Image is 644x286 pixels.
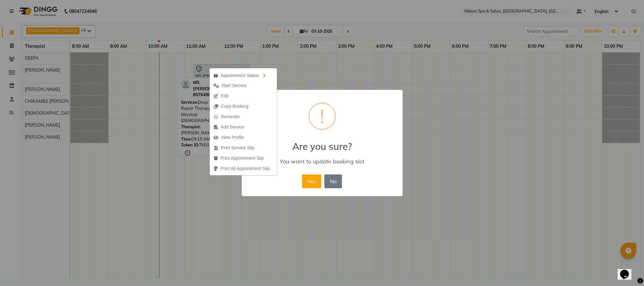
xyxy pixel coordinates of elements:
div: Appointment Status [210,70,277,80]
iframe: chat widget [618,261,638,280]
span: Start Service [222,82,247,89]
span: Print Service Slip [221,145,255,151]
span: Print Appointment Slip [221,155,264,162]
span: View Profile [221,134,244,141]
img: add-service.png [213,125,218,129]
button: Yes [302,174,321,188]
span: Copy Booking [221,103,248,110]
span: Add Service [221,124,244,130]
img: apt_status.png [213,73,218,78]
span: Print All Appointment Slip [221,165,270,172]
img: printapt.png [213,156,218,161]
img: printall.png [213,166,218,171]
button: No [324,174,342,188]
span: Edit [221,93,228,99]
span: Reminder [221,113,240,120]
div: ! [320,104,324,129]
h2: Are you sure? [242,133,403,152]
div: You want to update booking slot [250,158,393,165]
